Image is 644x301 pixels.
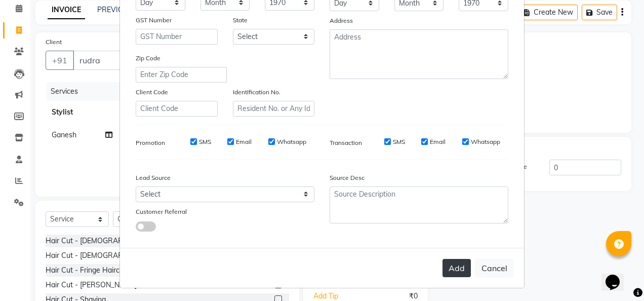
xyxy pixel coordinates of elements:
label: Promotion [136,138,165,147]
input: Client Code [136,101,218,117]
button: Cancel [475,258,514,278]
input: Enter Zip Code [136,67,227,83]
label: Client Code [136,88,168,97]
label: Email [430,137,446,146]
label: State [233,16,248,25]
button: Add [442,259,471,277]
label: GST Number [136,16,172,25]
input: Resident No. or Any Id [233,101,315,117]
label: Zip Code [136,54,160,63]
label: Identification No. [233,88,280,97]
label: Transaction [330,138,362,147]
label: Email [236,137,252,146]
label: SMS [199,137,211,146]
label: Customer Referral [136,207,187,216]
iframe: chat widget [601,260,634,291]
label: SMS [393,137,405,146]
label: Address [330,16,353,25]
label: Whatsapp [277,137,306,146]
input: GST Number [136,29,218,45]
label: Source Desc [330,173,365,182]
label: Lead Source [136,173,171,182]
label: Whatsapp [471,137,500,146]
